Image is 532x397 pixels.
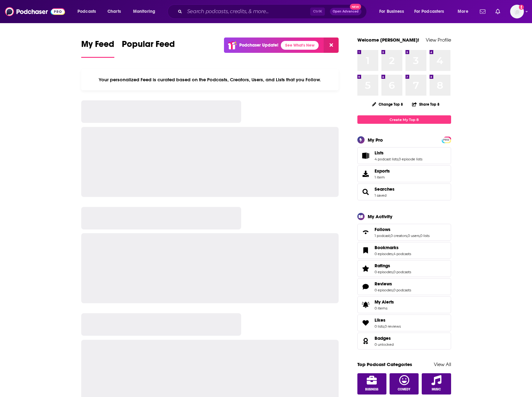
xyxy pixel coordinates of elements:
a: Likes [360,319,372,327]
img: User Profile [510,5,524,18]
span: , [407,234,408,238]
p: Podchaser Update! [239,43,278,48]
button: open menu [129,7,163,17]
a: Welcome [PERSON_NAME]! [357,37,419,43]
span: Charts [107,7,121,16]
span: 1 item [375,175,390,179]
span: , [390,234,390,238]
span: Popular Feed [122,39,175,53]
a: Show notifications dropdown [477,6,488,17]
a: 0 creators [390,234,407,238]
a: 1 saved [375,193,386,198]
span: For Business [379,7,404,16]
span: Ratings [357,260,451,277]
span: More [458,7,468,16]
span: Lists [375,150,384,156]
span: For Podcasters [414,7,444,16]
div: My Activity [368,214,392,219]
a: 0 lists [375,324,384,329]
a: 0 episodes [375,288,393,292]
button: open menu [410,7,453,17]
button: Show profile menu [510,5,524,18]
span: Open Advanced [333,10,359,13]
button: open menu [453,7,476,17]
span: Reviews [375,281,392,287]
a: Popular Feed [122,39,175,58]
a: PRO [443,137,450,142]
input: Search podcasts, credits, & more... [185,7,310,17]
a: Badges [375,335,394,341]
a: Searches [375,186,395,192]
span: My Feed [81,39,114,53]
span: Badges [375,335,391,341]
span: Reviews [357,278,451,295]
svg: Add a profile image [519,5,524,10]
a: 1 podcast [375,234,390,238]
a: 0 podcasts [393,288,411,292]
a: 0 reviews [385,324,401,329]
a: Lists [360,151,372,160]
img: Podchaser - Follow, Share and Rate Podcasts [5,6,65,18]
a: Create My Top 8 [357,115,451,124]
span: Likes [357,314,451,331]
a: See What's New [281,41,319,50]
span: Music [432,388,441,391]
a: 0 lists [420,234,430,238]
a: Badges [360,337,372,345]
a: Reviews [375,281,411,287]
a: View All [434,361,451,367]
button: open menu [375,7,412,17]
span: , [420,234,420,238]
a: Searches [360,188,372,196]
span: Exports [375,168,390,174]
a: 0 podcasts [393,270,411,274]
span: My Alerts [360,300,372,309]
span: , [384,324,385,329]
span: Searches [357,183,451,200]
a: Charts [103,7,125,17]
span: Logged in as gmalloy [510,5,524,18]
a: Bookmarks [360,246,372,255]
span: Exports [360,169,372,178]
a: My Feed [81,39,114,58]
span: , [398,157,399,161]
span: Bookmarks [357,242,451,259]
span: Likes [375,317,385,323]
span: New [350,4,361,10]
span: Business [365,388,378,391]
a: Show notifications dropdown [493,6,503,17]
a: 4 podcasts [393,252,411,256]
span: Lists [357,147,451,164]
span: Badges [357,333,451,349]
div: My Pro [368,137,383,143]
span: Bookmarks [375,245,399,250]
a: 0 episode lists [399,157,422,161]
span: Ratings [375,263,390,269]
span: PRO [443,138,450,142]
span: Monitoring [133,7,155,16]
div: Search podcasts, credits, & more... [173,4,373,19]
a: Bookmarks [375,245,411,250]
span: Follows [375,227,390,232]
span: My Alerts [375,299,394,305]
span: , [393,288,393,292]
a: My Alerts [357,296,451,313]
span: Follows [357,224,451,241]
button: Change Top 8 [368,100,407,108]
button: open menu [73,7,104,17]
a: Comedy [390,373,419,394]
a: Top Podcast Categories [357,361,412,367]
a: Reviews [360,282,372,291]
a: 0 unlocked [375,342,394,347]
a: Follows [375,227,430,232]
div: Your personalized Feed is curated based on the Podcasts, Creators, Users, and Lists that you Follow. [81,69,339,90]
span: 0 items [375,306,394,310]
a: Follows [360,228,372,237]
span: Comedy [398,388,410,391]
a: Lists [375,150,422,156]
a: 4 podcast lists [375,157,398,161]
span: , [393,270,393,274]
